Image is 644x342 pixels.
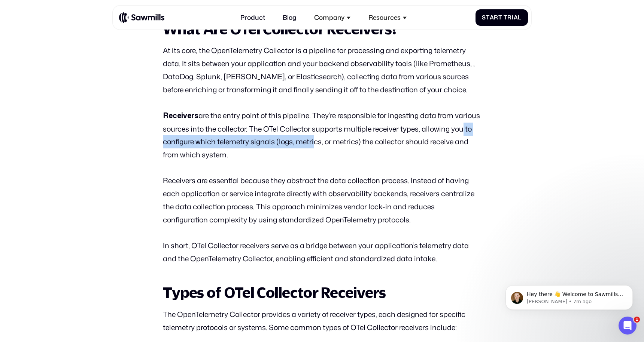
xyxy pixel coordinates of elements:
span: S [482,14,486,21]
p: Receivers are essential because they abstract the data collection process. Instead of having each... [163,174,481,226]
span: r [507,14,512,21]
span: t [498,14,502,21]
span: a [514,14,518,21]
span: l [518,14,522,21]
a: StartTrial [476,9,528,26]
p: The OpenTelemetry Collector provides a variety of receiver types, each designed for specific tele... [163,308,481,334]
span: a [490,14,494,21]
div: Company [314,14,344,22]
a: Blog [278,9,301,26]
span: 1 [634,317,640,323]
span: T [504,14,507,21]
p: At its core, the OpenTelemetry Collector is a pipeline for processing and exporting telemetry dat... [163,44,481,96]
a: Product [236,9,270,26]
strong: Types of OTel Collector Receivers [163,284,386,301]
div: Resources [368,14,401,22]
span: i [512,14,514,21]
div: Company [309,9,356,26]
span: Hey there 👋 Welcome to Sawmills. The smart telemetry management platform that solves cost, qualit... [33,22,129,65]
p: Message from Winston, sent 7m ago [33,29,129,36]
strong: Receivers [163,113,198,119]
p: are the entry point of this pipeline. They’re responsible for ingesting data from various sources... [163,109,481,161]
iframe: Intercom notifications message [494,269,644,322]
p: In short, OTel Collector receivers serve as a bridge between your application’s telemetry data an... [163,239,481,265]
div: Resources [364,9,412,26]
span: t [486,14,490,21]
span: r [494,14,498,21]
iframe: Intercom live chat [619,317,637,335]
